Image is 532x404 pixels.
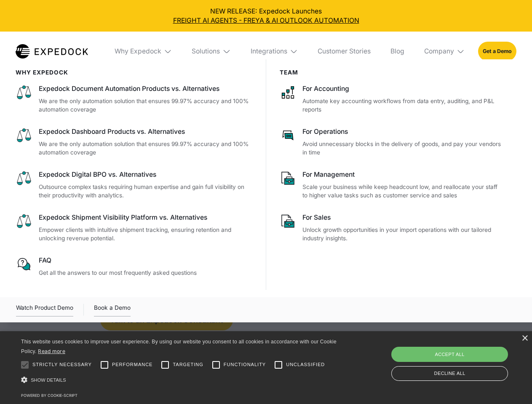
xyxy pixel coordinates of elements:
div: Solutions [185,32,238,71]
a: Read more [38,348,65,354]
a: Expedock Digital BPO vs. AlternativesOutsource complex tasks requiring human expertise and gain f... [16,170,253,200]
div: Company [424,47,454,56]
span: Performance [112,361,153,368]
span: Strictly necessary [32,361,92,368]
p: Outsource complex tasks requiring human expertise and gain full visibility on their productivity ... [39,183,253,200]
div: WHy Expedock [16,69,253,76]
div: For Operations [302,127,503,136]
iframe: Chat Widget [392,313,532,404]
div: Show details [21,375,340,386]
p: Unlock growth opportunities in your import operations with our tailored industry insights. [302,226,503,243]
a: Customer Stories [311,32,377,71]
div: Company [417,32,471,71]
p: Get all the answers to our most frequently asked questions [39,268,253,277]
span: Unclassified [286,361,325,368]
a: For ManagementScale your business while keep headcount low, and reallocate your staff to higher v... [280,170,503,200]
a: For SalesUnlock growth opportunities in your import operations with our tailored industry insights. [280,213,503,243]
a: Blog [384,32,411,71]
div: Expedock Digital BPO vs. Alternatives [39,170,253,179]
div: For Sales [302,213,503,222]
a: Expedock Document Automation Products vs. AlternativesWe are the only automation solution that en... [16,84,253,114]
a: For OperationsAvoid unnecessary blocks in the delivery of goods, and pay your vendors in time [280,127,503,157]
span: Show details [31,377,66,383]
p: Scale your business while keep headcount low, and reallocate your staff to higher value tasks suc... [302,183,503,200]
div: Expedock Shipment Visibility Platform vs. Alternatives [39,213,253,222]
a: Expedock Shipment Visibility Platform vs. AlternativesEmpower clients with intuitive shipment tra... [16,213,253,243]
p: Automate key accounting workflows from data entry, auditing, and P&L reports [302,97,503,114]
p: We are the only automation solution that ensures 99.97% accuracy and 100% automation coverage [39,97,253,114]
span: Functionality [224,361,266,368]
p: Avoid unnecessary blocks in the delivery of goods, and pay your vendors in time [302,140,503,157]
div: Expedock Document Automation Products vs. Alternatives [39,84,253,93]
a: Powered by cookie-script [21,393,78,398]
p: Empower clients with intuitive shipment tracking, ensuring retention and unlocking revenue potent... [39,226,253,243]
div: For Accounting [302,84,503,93]
a: FAQGet all the answers to our most frequently asked questions [16,256,253,277]
a: FREIGHT AI AGENTS - FREYA & AI OUTLOOK AUTOMATION [7,16,526,25]
div: For Management [302,170,503,179]
div: Watch Product Demo [16,303,73,316]
div: Integrations [244,32,305,71]
div: Integrations [251,47,287,56]
span: Targeting [173,361,203,368]
div: Solutions [192,47,220,56]
a: For AccountingAutomate key accounting workflows from data entry, auditing, and P&L reports [280,84,503,114]
div: Team [280,69,503,76]
div: NEW RELEASE: Expedock Launches [7,7,526,25]
div: Why Expedock [108,32,179,71]
span: This website uses cookies to improve user experience. By using our website you consent to all coo... [21,339,337,354]
div: Expedock Dashboard Products vs. Alternatives [39,127,253,136]
a: Book a Demo [94,303,131,316]
a: Expedock Dashboard Products vs. AlternativesWe are the only automation solution that ensures 99.9... [16,127,253,157]
a: open lightbox [16,303,73,316]
a: Get a Demo [478,42,516,61]
div: FAQ [39,256,253,265]
div: Why Expedock [115,47,161,56]
p: We are the only automation solution that ensures 99.97% accuracy and 100% automation coverage [39,140,253,157]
